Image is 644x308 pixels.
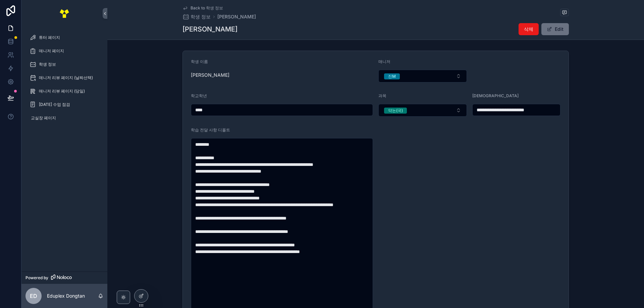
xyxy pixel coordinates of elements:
[217,13,256,20] a: [PERSON_NAME]
[182,5,223,11] a: Back to 학생 정보
[378,59,390,64] span: 매니저
[524,26,533,33] span: 삭제
[182,13,211,20] a: 학생 정보
[191,127,230,132] span: 학습 전달 사항 디폴트
[378,93,386,98] span: 과목
[25,99,103,111] a: [DATE] 수업 점검
[191,59,208,64] span: 학생 이름
[182,24,237,34] h1: [PERSON_NAME]
[21,27,107,133] div: scrollable content
[30,292,37,300] span: ED
[472,93,519,98] span: [DEMOGRAPHIC_DATA]
[191,93,207,98] span: 학교학년
[378,70,467,82] button: Select Button
[25,275,48,281] span: Powered by
[191,5,223,11] span: Back to 학생 정보
[541,23,569,35] button: Edit
[39,75,93,80] span: 매니저 리뷰 페이지 (날짜선택)
[388,108,403,114] div: 약논(국)
[378,104,467,117] button: Select Button
[388,73,396,79] div: 진M
[519,23,539,35] button: 삭제
[47,293,85,299] p: Eduplex Dongtan
[25,32,103,44] a: 튜터 페이지
[25,58,103,70] a: 학생 정보
[25,72,103,84] a: 매니저 리뷰 페이지 (날짜선택)
[191,72,373,78] span: [PERSON_NAME]
[39,35,60,40] span: 튜터 페이지
[25,45,103,57] a: 매니저 페이지
[21,271,107,284] a: Powered by
[25,85,103,97] a: 매니저 리뷰 페이지 (당일)
[25,112,103,124] a: 교실장 페이지
[39,62,56,67] span: 학생 정보
[39,88,85,94] span: 매니저 리뷰 페이지 (당일)
[39,48,64,54] span: 매니저 페이지
[59,8,70,19] img: App logo
[39,102,70,107] span: [DATE] 수업 점검
[31,115,56,121] span: 교실장 페이지
[191,13,211,20] span: 학생 정보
